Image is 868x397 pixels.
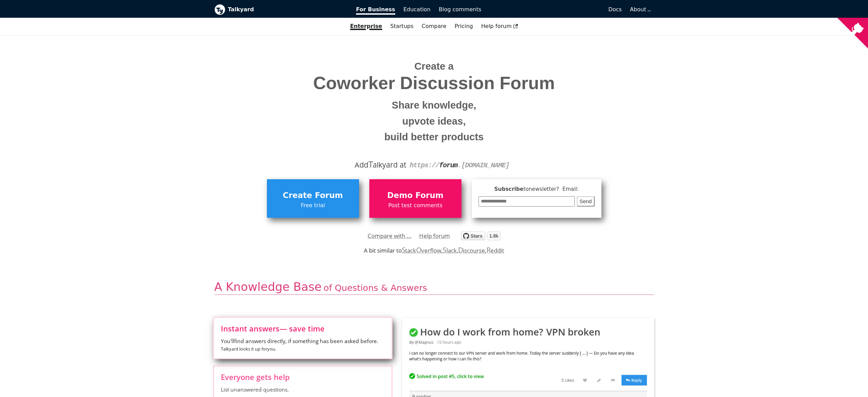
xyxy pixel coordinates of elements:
small: Share knowledge, [219,97,649,113]
span: Help forum [481,23,518,29]
span: T [368,158,373,170]
span: For Business [356,6,395,15]
small: Talkyard looks it up for you . [221,346,276,352]
span: Subscribe [479,185,595,194]
span: Free trial [270,201,356,210]
b: Talkyard [228,5,347,14]
span: Blog comments [439,6,481,13]
a: Blog comments [435,4,485,15]
a: Compare [422,23,446,29]
small: build better products [219,129,649,145]
span: S [402,245,405,255]
a: Education [399,4,435,15]
span: D [458,245,463,255]
span: O [416,245,422,255]
a: Create ForumFree trial [267,179,359,217]
a: Star debiki/talkyard on GitHub [461,232,501,242]
strong: forum [439,161,458,169]
span: Coworker Discussion Forum [219,73,649,93]
a: Talkyard logoTalkyard [214,4,347,15]
span: Education [403,6,431,13]
img: Talkyard logo [214,4,225,15]
a: Help forum [419,231,450,241]
img: talkyard.svg [461,231,501,240]
small: upvote ideas, [219,113,649,129]
a: Demo ForumPost test comments [369,179,461,217]
span: List unanswered questions. [221,386,385,393]
span: of Questions & Answers [324,283,427,293]
span: Docs [608,6,622,13]
a: Reddit [486,246,504,254]
span: Create a [414,61,454,72]
div: Add alkyard at [219,159,649,171]
code: https:// . [DOMAIN_NAME] [410,161,509,169]
a: Docs [485,4,626,15]
a: Help forum [477,20,522,32]
h2: A Knowledge Base [214,280,654,295]
span: Demo Forum [373,189,458,202]
a: Compare with ... [368,231,412,241]
span: Everyone gets help [221,373,385,381]
span: Create Forum [270,189,356,202]
a: Discourse [458,246,485,254]
a: Startups [386,20,418,32]
span: S [443,245,446,255]
span: R [486,245,491,255]
span: Instant answers — save time [221,325,385,332]
a: Slack [443,246,456,254]
span: You'll find answers directly, if something has been asked before. [221,337,385,353]
a: Pricing [451,20,477,32]
a: Enterprise [346,20,386,32]
button: Send [577,196,595,207]
a: StackOverflow [402,246,442,254]
span: to newsletter ? Email: [523,186,579,192]
span: Post test comments [373,201,458,210]
a: About [630,6,650,13]
a: For Business [352,4,399,15]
